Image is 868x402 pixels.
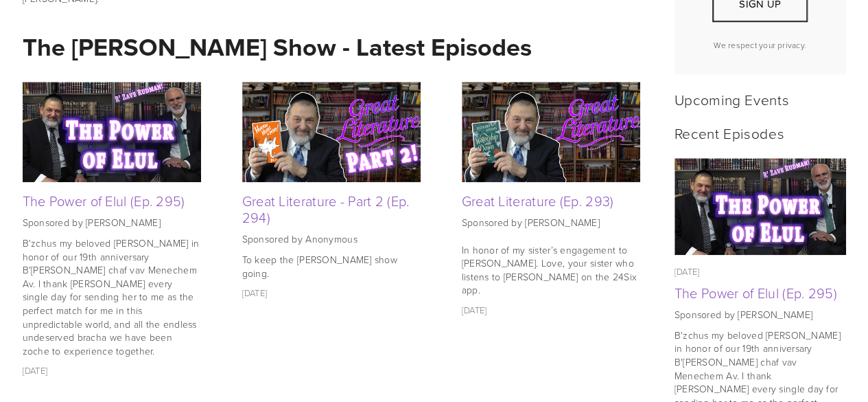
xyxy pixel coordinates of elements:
a: The Power of Elul (Ep. 295) [23,191,185,210]
time: [DATE] [462,304,487,316]
time: [DATE] [675,265,700,278]
img: The Power of Elul (Ep. 295) [674,158,846,255]
time: [DATE] [23,364,48,377]
img: Great Literature - Part 2 (Ep. 294) [242,82,421,182]
h2: Recent Episodes [675,124,846,142]
p: We respect your privacy. [686,39,834,51]
p: B'zchus my beloved [PERSON_NAME] in honor of our 19th anniversary B'[PERSON_NAME] chaf vav Menech... [23,236,201,357]
time: [DATE] [242,287,268,299]
img: Great Literature (Ep. 293) [462,82,640,182]
p: To keep the [PERSON_NAME] show going. [242,253,421,280]
strong: The [PERSON_NAME] Show - Latest Episodes [23,29,532,65]
a: Great Literature - Part 2 (Ep. 294) [242,191,410,227]
p: Sponsored by [PERSON_NAME] [23,216,201,230]
a: Great Literature (Ep. 293) [462,191,614,210]
a: The Power of Elul (Ep. 295) [675,283,837,302]
img: The Power of Elul (Ep. 295) [23,82,201,182]
a: The Power of Elul (Ep. 295) [675,158,846,255]
p: Sponsored by [PERSON_NAME] [675,308,846,322]
p: Sponsored by [PERSON_NAME] In honor of my sister’s engagement to [PERSON_NAME]. Love, your sister... [462,216,640,297]
h2: Upcoming Events [675,91,846,108]
p: Sponsored by Anonymous [242,232,421,246]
